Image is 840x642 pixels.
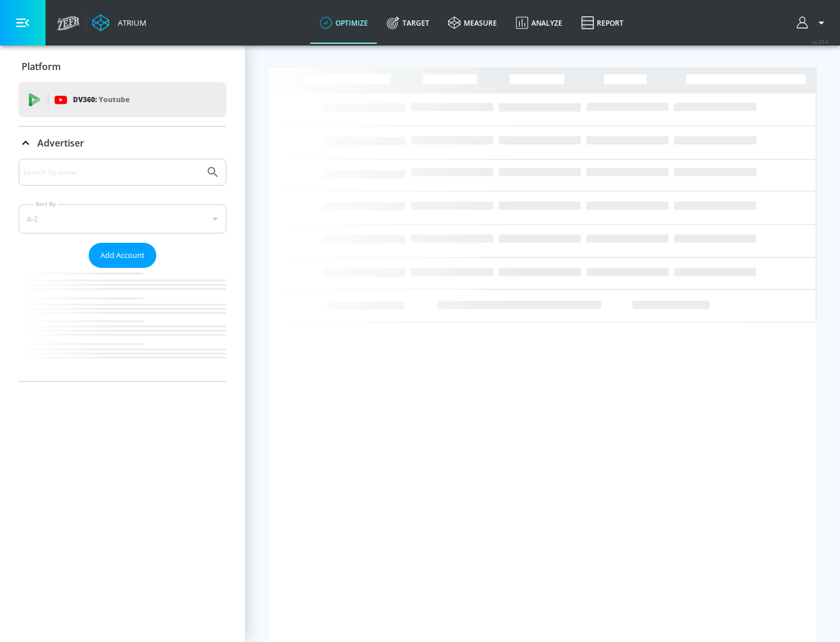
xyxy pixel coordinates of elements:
[439,2,506,44] a: measure
[33,200,58,208] label: Sort By
[377,2,439,44] a: Target
[92,14,146,32] a: Atrium
[572,2,633,44] a: Report
[113,18,146,28] div: Atrium
[19,159,226,381] div: Advertiser
[19,50,226,83] div: Platform
[506,2,572,44] a: Analyze
[19,82,226,117] div: DV360: Youtube
[73,93,129,106] p: DV360:
[812,39,828,45] span: v 4.25.4
[22,60,61,73] p: Platform
[310,2,377,44] a: optimize
[19,268,226,381] nav: list of Advertiser
[19,127,226,159] div: Advertiser
[100,249,145,262] span: Add Account
[37,137,84,149] p: Advertiser
[23,165,200,180] input: Search by name
[19,204,226,233] div: A-Z
[99,93,129,106] p: Youtube
[89,243,156,268] button: Add Account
